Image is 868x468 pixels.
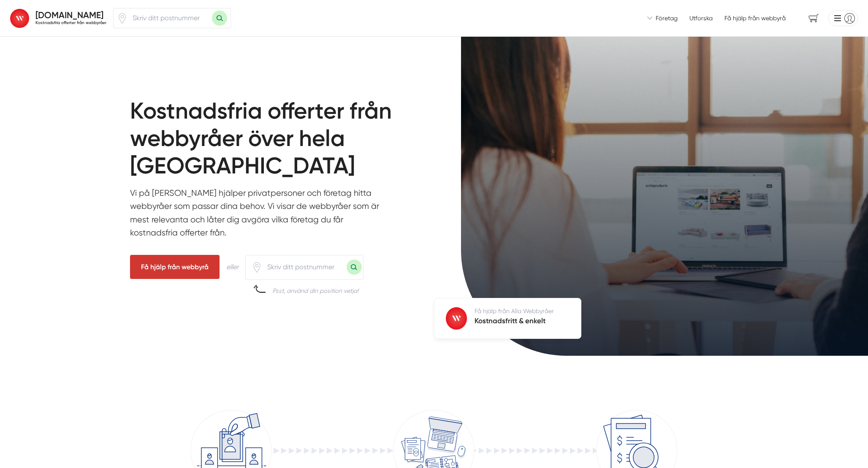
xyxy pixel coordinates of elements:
input: Skriv ditt postnummer [127,8,212,28]
a: Utforska [689,14,713,22]
span: Få hjälp från webbyrå [724,14,786,22]
button: Sök med postnummer [212,11,227,26]
p: Vi på [PERSON_NAME] hjälper privatpersoner och företag hitta webbyråer som passar dina behov. Vi ... [130,187,385,244]
input: Skriv ditt postnummer [262,257,347,277]
svg: Pin / Karta [252,262,262,273]
img: Kostnadsfritt & enkelt logotyp [446,307,467,330]
span: Klicka för att använda din position. [252,262,262,273]
span: Få hjälp från webbyrå [130,255,220,279]
div: eller [226,262,239,272]
img: Alla Webbyråer [10,9,29,28]
span: Få hjälp från Alla Webbyråer [475,308,554,314]
strong: [DOMAIN_NAME] [35,10,103,20]
svg: Pin / Karta [117,13,127,24]
span: Företag [656,14,678,22]
button: Sök med postnummer [347,260,362,275]
h5: Kostnadsfritt & enkelt [475,315,554,328]
div: Psst, använd din position vetja! [272,287,358,295]
h2: Kostnadsfria offerter från webbyråer [35,20,106,25]
h1: Kostnadsfria offerter från webbyråer över hela [GEOGRAPHIC_DATA] [130,97,414,186]
a: Alla Webbyråer [DOMAIN_NAME] Kostnadsfria offerter från webbyråer [10,7,106,30]
span: navigation-cart [803,11,825,26]
span: Klicka för att använda din position. [117,13,127,24]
